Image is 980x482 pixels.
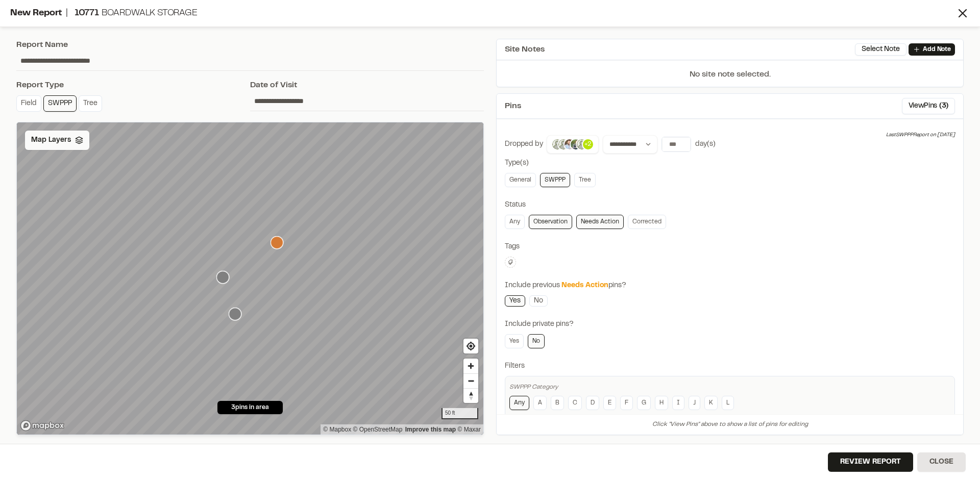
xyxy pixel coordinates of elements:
img: Joseph Boyatt [557,138,570,150]
div: Report Name [16,39,484,51]
img: Larry Marks [551,138,563,150]
span: Site Notes [505,43,545,56]
a: General [505,173,536,187]
div: Date of Visit [250,79,484,91]
p: Add Note [923,45,951,54]
button: Reset bearing to north [463,388,478,403]
a: Tree [574,173,596,187]
img: Shawn Simons [563,138,576,150]
button: Zoom out [463,373,478,388]
span: Needs Action [561,283,608,289]
a: D [586,396,599,410]
div: New Report [10,7,955,20]
span: Pins [505,100,521,112]
span: Zoom out [463,374,478,388]
a: Maxar [457,426,481,433]
div: Filters [505,361,955,372]
a: K [704,396,718,410]
span: Reset bearing to north [463,389,478,403]
img: Russell White [570,138,582,150]
div: Click "View Pins" above to show a list of pins for editing [497,414,963,435]
a: OpenStreetMap [353,426,403,433]
a: No [529,295,548,307]
button: Close [917,452,966,472]
button: Review Report [828,452,913,472]
div: Map marker [271,236,284,249]
a: Corrected [628,215,666,229]
a: Any [505,215,525,229]
a: A [533,396,547,410]
a: Yes [505,295,525,307]
a: F [620,396,633,410]
div: Include previous pins? [505,280,955,291]
a: B [551,396,564,410]
a: J [689,396,700,410]
div: day(s) [695,139,716,150]
canvas: Map [17,122,483,435]
a: Map feedback [405,426,456,433]
img: Shane Zendrosky [576,138,588,150]
a: SWPPP [540,173,570,187]
a: H [655,396,668,410]
button: +2 [547,135,599,154]
a: L [722,396,734,410]
div: Dropped by [505,139,543,150]
div: Map marker [216,271,230,284]
span: 3 pins in area [231,403,269,412]
a: No [528,334,545,348]
p: +2 [584,140,592,149]
p: No site note selected. [497,68,963,87]
button: ViewPins (3) [902,98,955,114]
a: I [672,396,684,410]
a: G [637,396,651,410]
a: C [568,396,582,410]
a: Needs Action [576,215,624,229]
span: Boardwalk Storage [102,9,198,17]
button: Find my location [463,339,478,353]
div: Map marker [229,308,242,321]
div: SWPPP Category [509,383,950,392]
div: Status [505,199,955,211]
a: Yes [505,334,524,348]
button: Zoom in [463,359,478,373]
div: 50 ft [442,408,478,419]
a: E [603,396,616,410]
button: Edit Tags [505,257,516,268]
a: Observation [529,215,572,229]
div: Include private pins? [505,319,955,330]
div: Tags [505,241,955,252]
div: Type(s) [505,158,955,169]
a: Any [509,396,529,410]
a: Mapbox [323,426,351,433]
span: ( 3 ) [939,100,948,112]
div: Last SWPPP Report on [DATE] [886,131,955,139]
div: Report Type [16,79,250,91]
button: Select Note [855,43,906,56]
